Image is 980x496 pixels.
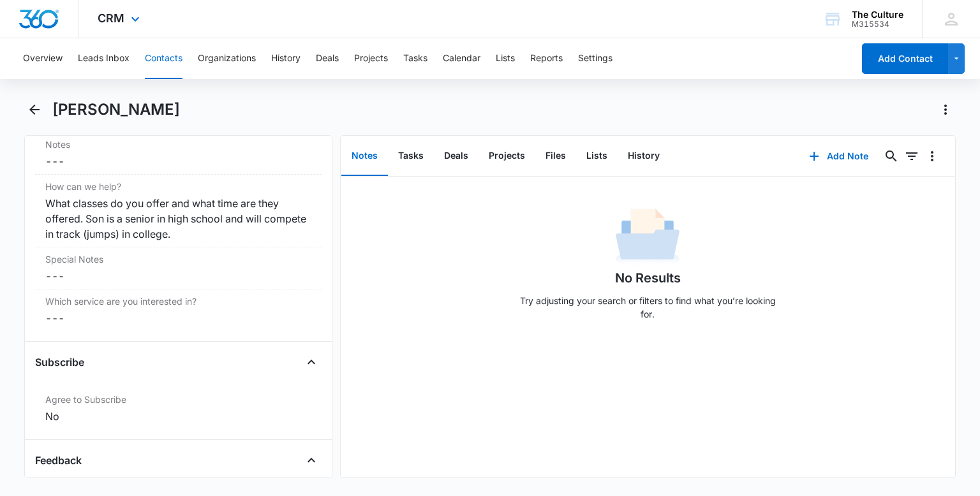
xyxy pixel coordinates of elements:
button: Back [24,99,44,120]
dd: --- [45,154,311,169]
button: Close [301,450,322,470]
dd: --- [45,268,311,284]
button: Add Note [796,141,881,171]
button: Lists [576,136,618,176]
label: Which service are you interested in? [45,295,311,308]
img: No Data [616,205,679,268]
button: Overview [23,38,63,79]
h4: Feedback [35,453,82,468]
button: Deals [316,38,339,79]
div: Agree to SubscribeNo [35,388,321,429]
button: Contacts [145,38,182,79]
button: Notes [341,136,388,176]
button: Calendar [443,38,480,79]
button: Settings [578,38,612,79]
button: History [618,136,670,176]
button: Deals [434,136,479,176]
label: Notes [45,138,311,151]
h4: Subscribe [35,354,84,370]
button: Actions [935,99,956,120]
button: Tasks [403,38,427,79]
dd: --- [45,310,311,326]
div: account id [852,20,903,29]
p: Try adjusting your search or filters to find what you’re looking for. [514,294,782,321]
div: Notes--- [35,133,321,175]
h1: [PERSON_NAME] [52,100,180,119]
button: Search... [881,146,902,166]
button: Reports [530,38,563,79]
button: Tasks [388,136,434,176]
label: How can we help? [45,180,311,193]
button: Projects [479,136,535,176]
button: Add Contact [862,43,948,74]
button: Organizations [198,38,256,79]
label: Agree to Subscribe [45,393,311,406]
h1: No Results [615,268,681,288]
button: Projects [354,38,388,79]
span: CRM [98,11,124,25]
button: History [271,38,301,79]
button: Lists [496,38,515,79]
button: Filters [902,146,922,166]
button: Close [301,352,322,372]
div: account name [852,10,903,20]
div: Which service are you interested in?--- [35,289,321,331]
button: Files [535,136,576,176]
div: No [45,409,311,424]
button: Leads Inbox [78,38,130,79]
div: Special Notes--- [35,247,321,289]
button: Overflow Menu [922,146,942,166]
div: How can we help?What classes do you offer and what time are they offered. Son is a senior in high... [35,175,321,247]
div: What classes do you offer and what time are they offered. Son is a senior in high school and will... [45,196,311,242]
label: Special Notes [45,252,311,266]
